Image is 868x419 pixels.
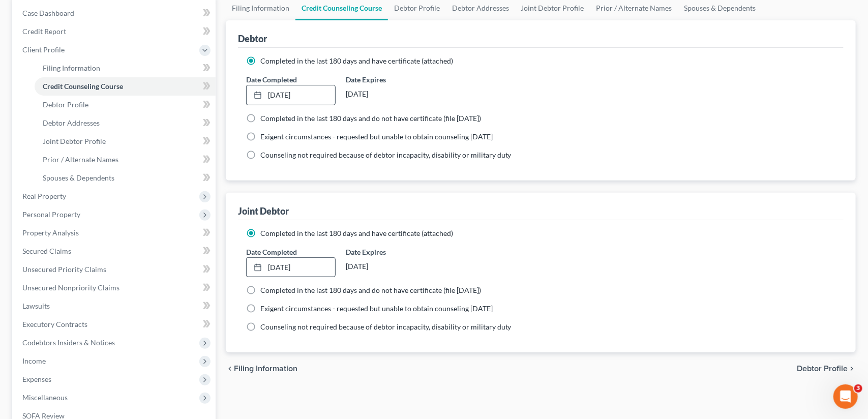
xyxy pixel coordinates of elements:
a: Lawsuits [14,297,216,315]
a: Property Analysis [14,224,216,242]
i: chevron_right [848,365,856,373]
span: Completed in the last 180 days and do not have certificate (file [DATE]) [260,114,481,123]
a: Debtor Profile [35,96,216,114]
a: Filing Information [35,59,216,77]
span: Spouses & Dependents [43,173,114,182]
span: Income [22,356,46,365]
span: Secured Claims [22,247,71,255]
a: Prior / Alternate Names [35,151,216,169]
a: Debtor Addresses [35,114,216,132]
div: [DATE] [346,257,436,276]
a: Spouses & Dependents [35,169,216,187]
span: Credit Report [22,27,66,36]
label: Date Expires [346,74,436,85]
span: Real Property [22,192,66,200]
a: Unsecured Priority Claims [14,260,216,279]
span: Client Profile [22,45,65,54]
div: Joint Debtor [238,205,289,217]
span: Filing Information [234,365,297,373]
iframe: Intercom live chat [833,384,858,409]
div: [DATE] [346,85,436,103]
span: Lawsuits [22,302,50,310]
span: Exigent circumstances - requested but unable to obtain counseling [DATE] [260,132,493,141]
span: Case Dashboard [22,9,74,17]
span: Codebtors Insiders & Notices [22,338,115,347]
span: Filing Information [43,64,100,72]
span: Miscellaneous [22,393,68,402]
span: Counseling not required because of debtor incapacity, disability or military duty [260,151,512,159]
div: Debtor [238,33,267,45]
span: Unsecured Nonpriority Claims [22,283,119,292]
span: Expenses [22,375,51,383]
span: Joint Debtor Profile [43,137,106,145]
button: chevron_left Filing Information [226,365,297,373]
a: Case Dashboard [14,4,216,22]
span: Counseling not required because of debtor incapacity, disability or military duty [260,322,512,331]
a: [DATE] [247,258,336,277]
label: Date Completed [246,247,297,257]
span: Executory Contracts [22,320,87,328]
i: chevron_left [226,365,234,373]
a: Credit Counseling Course [35,77,216,96]
a: [DATE] [247,85,336,105]
label: Date Completed [246,74,297,85]
a: Unsecured Nonpriority Claims [14,279,216,297]
label: Date Expires [346,247,436,257]
span: Debtor Addresses [43,118,100,127]
span: Completed in the last 180 days and do not have certificate (file [DATE]) [260,286,481,294]
span: Prior / Alternate Names [43,155,118,164]
span: Personal Property [22,210,80,219]
span: Property Analysis [22,228,79,237]
a: Executory Contracts [14,315,216,334]
span: Unsecured Priority Claims [22,265,106,274]
span: Debtor Profile [43,100,88,109]
span: Completed in the last 180 days and have certificate (attached) [260,56,453,65]
span: Debtor Profile [797,365,848,373]
a: Secured Claims [14,242,216,260]
span: Exigent circumstances - requested but unable to obtain counseling [DATE] [260,304,493,313]
span: Completed in the last 180 days and have certificate (attached) [260,229,453,237]
span: 3 [854,384,862,393]
span: Credit Counseling Course [43,82,123,91]
a: Joint Debtor Profile [35,132,216,151]
a: Credit Report [14,22,216,41]
button: Debtor Profile chevron_right [797,365,856,373]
